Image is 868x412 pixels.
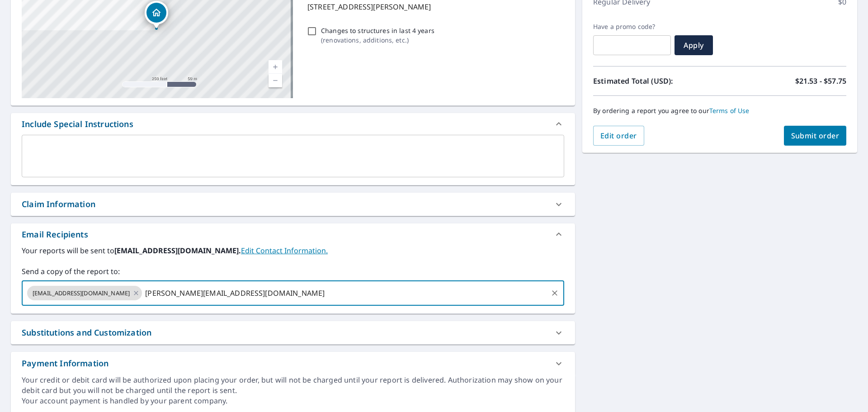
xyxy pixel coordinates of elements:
p: $21.53 - $57.75 [795,76,846,86]
p: By ordering a report you agree to our [593,107,846,115]
b: [EMAIL_ADDRESS][DOMAIN_NAME]. [114,246,241,256]
a: EditContactInfo [241,246,328,256]
button: Apply [675,35,713,55]
a: Terms of Use [709,106,750,115]
div: Payment Information [22,357,108,369]
a: Current Level 17, Zoom Out [269,74,282,87]
a: Current Level 17, Zoom In [269,60,282,74]
label: Send a copy of the report to: [22,266,564,277]
div: Email Recipients [11,223,575,245]
div: Include Special Instructions [11,113,575,135]
div: Substitutions and Customization [11,321,575,344]
p: Changes to structures in last 4 years [321,26,434,35]
div: Email Recipients [22,228,88,241]
p: [STREET_ADDRESS][PERSON_NAME] [307,1,561,12]
p: ( renovations, additions, etc. ) [321,35,434,45]
label: Your reports will be sent to [22,245,564,256]
div: Claim Information [22,198,95,210]
button: Edit order [593,126,644,146]
div: Claim Information [11,193,575,216]
div: [EMAIL_ADDRESS][DOMAIN_NAME] [27,286,142,300]
div: Your account payment is handled by your parent company. [22,396,564,406]
span: Apply [682,40,706,50]
div: Payment Information [11,352,575,375]
p: Estimated Total (USD): [593,76,720,86]
div: Substitutions and Customization [22,327,151,339]
button: Submit order [784,126,847,146]
div: Dropped pin, building 1, Residential property, 3609 MATHERS AVE WEST VANCOUVER BC V7V2K8 [145,1,168,29]
div: Your credit or debit card will be authorized upon placing your order, but will not be charged unt... [22,375,564,396]
div: Include Special Instructions [22,118,133,130]
span: Edit order [600,131,637,141]
label: Have a promo code? [593,23,671,31]
span: Submit order [791,131,840,141]
span: [EMAIL_ADDRESS][DOMAIN_NAME] [27,289,135,298]
button: Clear [548,287,561,299]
